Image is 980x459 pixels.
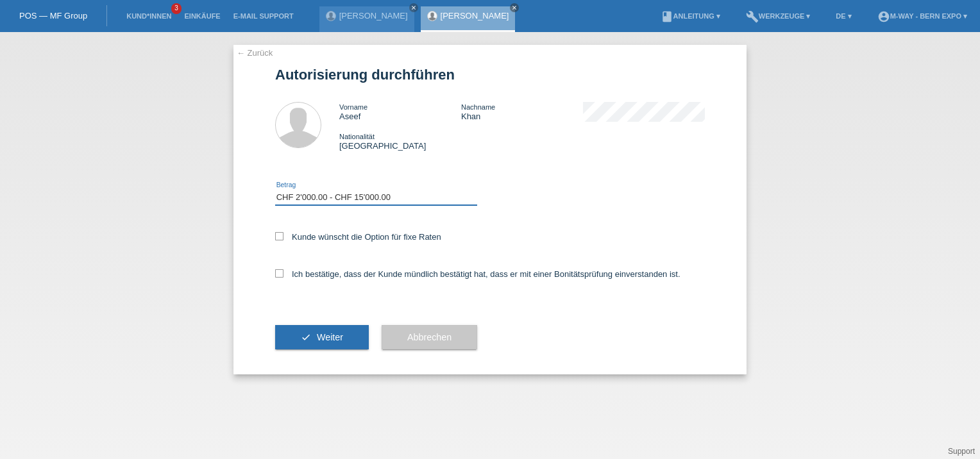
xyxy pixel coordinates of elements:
a: POS — MF Group [19,11,87,21]
a: ← Zurück [237,48,273,58]
span: Nationalität [339,133,375,140]
a: Einkäufe [178,12,226,20]
a: Support [948,447,975,456]
i: book [661,10,673,23]
label: Kunde wünscht die Option für fixe Raten [275,232,441,242]
a: [PERSON_NAME] [441,11,509,21]
a: bookAnleitung ▾ [654,12,727,20]
i: close [511,4,518,11]
span: Nachname [461,103,495,111]
a: DE ▾ [829,12,857,20]
i: close [410,4,417,11]
a: close [409,3,418,12]
button: Abbrechen [382,325,477,349]
i: build [746,10,759,23]
i: check [301,332,311,342]
a: close [510,3,519,12]
a: [PERSON_NAME] [339,11,408,21]
div: Aseef [339,102,461,121]
i: account_circle [877,10,890,23]
label: Ich bestätige, dass der Kunde mündlich bestätigt hat, dass er mit einer Bonitätsprüfung einversta... [275,269,680,279]
a: Kund*innen [120,12,178,20]
button: check Weiter [275,325,369,349]
a: account_circlem-way - Bern Expo ▾ [871,12,974,20]
span: Weiter [317,332,343,342]
h1: Autorisierung durchführen [275,67,705,83]
span: Vorname [339,103,367,111]
a: E-Mail Support [227,12,300,20]
a: buildWerkzeuge ▾ [739,12,817,20]
div: [GEOGRAPHIC_DATA] [339,131,461,151]
div: Khan [461,102,583,121]
span: Abbrechen [407,332,452,342]
span: 3 [171,3,182,14]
